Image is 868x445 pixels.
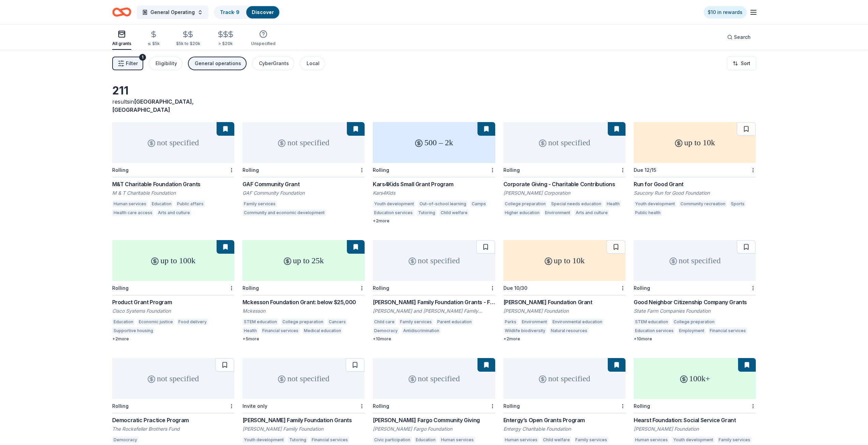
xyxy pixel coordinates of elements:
button: ≤ $5k [148,28,160,50]
div: Family services [574,436,608,443]
a: not specifiedRollingCorporate Giving - Charitable Contributions[PERSON_NAME] CorporationCollege p... [503,122,626,218]
a: Track· 9 [220,9,239,15]
div: Rolling [112,285,129,291]
a: up to 25kRollingMckesson Foundation Grant: below $25,000MckessonSTEM educationCollege preparation... [242,240,365,342]
a: Discover [252,9,274,15]
div: Financial services [310,436,349,443]
button: Eligibility [149,57,182,70]
button: General Operating [137,5,208,19]
div: [PERSON_NAME] and [PERSON_NAME] Family Foundation [373,308,495,314]
div: Rolling [242,285,259,291]
div: Education [414,436,437,443]
div: not specified [242,122,365,163]
div: Kars4Kids Small Grant Program [373,180,495,188]
div: not specified [242,358,365,399]
a: 500 – 2kRollingKars4Kids Small Grant ProgramKars4KidsYouth developmentOut-of-school learningCamps... [373,122,495,224]
div: [PERSON_NAME] Foundation [503,308,626,314]
div: Democracy [373,327,399,334]
div: Youth development [672,436,715,443]
div: Tutoring [417,209,437,216]
div: Financial services [261,327,300,334]
div: Human services [503,436,539,443]
div: Out-of-school learning [418,201,468,207]
div: Cancers [327,318,347,325]
div: + 2 more [503,336,626,342]
div: M&T Charitable Foundation Grants [112,180,234,188]
div: + 2 more [112,336,234,342]
div: Rolling [634,285,650,291]
div: Rolling [112,403,129,409]
a: not specifiedRollingM&T Charitable Foundation GrantsM & T Charitable FoundationHuman servicesEduc... [112,122,234,218]
div: Medical education [303,327,342,334]
div: Education services [634,327,675,334]
div: Rolling [373,285,389,291]
div: GAF Community Grant [242,180,365,188]
div: 1 [139,54,146,61]
div: not specified [503,122,626,163]
a: up to 100kRollingProduct Grant ProgramCisco Systems FoundationEducationEconomic justiceFood deliv... [112,240,234,342]
div: 500 – 2k [373,122,495,163]
div: Rolling [373,403,389,409]
button: Unspecified [251,27,276,50]
div: Civic participation [373,436,412,443]
button: > $20k [217,28,235,50]
div: Public affairs [176,201,205,207]
div: Entergy’s Open Grants Program [503,416,626,424]
div: Environmental education [551,318,604,325]
div: [PERSON_NAME] Fargo Community Giving [373,416,495,424]
div: Rolling [242,167,259,173]
div: Youth development [373,201,415,207]
div: [PERSON_NAME] Foundation Grant [503,298,626,306]
div: + 10 more [634,336,756,342]
div: Community recreation [679,201,727,207]
div: Human services [440,436,475,443]
div: Youth development [634,201,676,207]
div: not specified [112,358,234,399]
div: All grants [112,41,131,46]
div: [PERSON_NAME] Corporation [503,190,626,196]
div: up to 10k [634,122,756,163]
div: General operations [195,59,241,68]
div: $5k to $20k [176,41,200,46]
div: Product Grant Program [112,298,234,306]
div: Sports [730,201,746,207]
div: Child welfare [439,209,469,216]
div: Rolling [112,167,129,173]
span: Filter [126,59,138,68]
div: 211 [112,84,234,98]
div: Parks [503,318,518,325]
div: not specified [503,358,626,399]
div: College preparation [503,201,547,207]
button: General operations [188,57,247,70]
div: [PERSON_NAME] Family Foundation [242,426,365,432]
div: Family services [717,436,752,443]
div: + 10 more [373,336,495,342]
button: Filter1 [112,57,143,70]
a: not specifiedRollingGAF Community GrantGAF Community FoundationFamily servicesCommunity and econo... [242,122,365,218]
div: Cisco Systems Foundation [112,308,234,314]
a: Home [112,4,131,20]
div: Arts and culture [157,209,191,216]
div: Natural resources [549,327,589,334]
div: Corporate Giving - Charitable Contributions [503,180,626,188]
div: [PERSON_NAME] Family Foundation Grants [242,416,365,424]
div: Community and economic development [242,209,326,216]
div: Health [605,201,621,207]
div: Run for Good Grant [634,180,756,188]
div: Tutoring [288,436,308,443]
div: Education services [373,209,414,216]
div: State Farm Companies Foundation [634,308,756,314]
div: Human services [634,436,669,443]
button: Search [722,30,756,44]
div: Mckesson Foundation Grant: below $25,000 [242,298,365,306]
div: + 5 more [242,336,365,342]
div: Food delivery [177,318,208,325]
div: M & T Charitable Foundation [112,190,234,196]
div: Unspecified [251,41,276,46]
div: up to 25k [242,240,365,281]
div: Camps [470,201,487,207]
div: Due 12/15 [634,167,656,173]
div: CyberGrants [259,59,289,68]
div: Parent education [436,318,473,325]
div: Hearst Foundation: Social Service Grant [634,416,756,424]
